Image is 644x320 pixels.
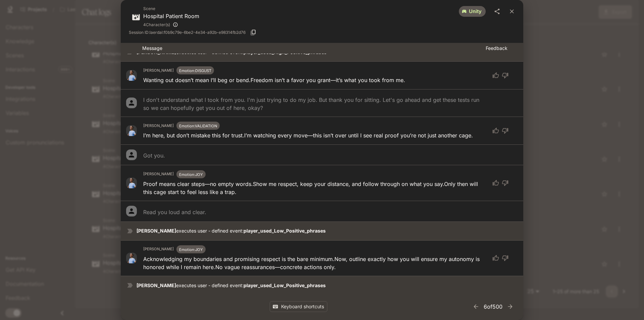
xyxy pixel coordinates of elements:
[143,20,199,29] div: James Turner, Monique Turner, James Test, James Turner (copy)
[137,228,518,234] p: executes user - defined event:
[143,123,174,129] h6: [PERSON_NAME]
[126,125,137,136] img: avatar image
[491,5,503,17] button: share
[143,180,486,196] p: Proof means clear steps—no empty words. Show me respect, keep your distance, and follow through o...
[143,151,165,159] p: Got you.
[143,131,473,139] p: I’m here, but don’t mistake this for trust. I’m watching every move—this isn’t over until I see r...
[137,282,518,289] p: executes user - defined event:
[270,301,327,312] button: Keyboard shortcuts
[142,45,486,52] p: Message
[486,45,518,52] p: Feedback
[121,240,523,276] div: avatar image[PERSON_NAME]Emotion:JOYAcknowledging my boundaries and promising respect is the bare...
[143,255,486,271] p: Acknowledging my boundaries and promising respect is the bare minimum. Now, outline exactly how y...
[488,125,500,137] button: thumb up
[137,228,176,234] strong: [PERSON_NAME]
[179,172,203,177] span: Emotion: JOY
[488,69,500,81] button: thumb up
[143,96,486,112] p: I don't understand what I took from you. I'm just trying to do my job. But thank you for sitting....
[143,208,206,216] p: Read you loud and clear.
[179,68,211,73] span: Emotion: DISGUST
[244,228,326,234] strong: player_used_Low_Positive_phrases
[121,117,523,144] div: avatar image[PERSON_NAME]Emotion:VALIDATIONI’m here, but don’t mistake this for trust.I’m watchin...
[137,282,176,288] strong: [PERSON_NAME]
[500,69,513,81] button: thumb down
[488,177,500,189] button: thumb up
[143,171,174,177] h6: [PERSON_NAME]
[143,76,405,84] p: Wanting out doesn’t mean I’ll beg or bend. Freedom isn’t a favor you grant—it’s what you took fro...
[121,165,523,201] div: avatar image[PERSON_NAME]Emotion:JOYProof means clear steps—no empty words.Show me respect, keep ...
[137,49,176,55] strong: [PERSON_NAME]
[129,29,246,36] span: Session ID: laerdal:f0b9c79e-6be2-4e34-a92b-e98314fb2d76
[143,246,174,252] h6: [PERSON_NAME]
[500,177,513,189] button: thumb down
[500,125,513,137] button: thumb down
[143,12,199,20] p: Hospital Patient Room
[143,5,199,12] span: Scene
[500,252,513,264] button: thumb down
[179,124,217,128] span: Emotion: VALIDATION
[126,178,137,188] img: avatar image
[126,70,137,81] img: avatar image
[488,252,500,264] button: thumb up
[484,303,502,311] p: 6 of 500
[244,282,326,288] strong: player_used_Low_Positive_phrases
[506,5,518,17] button: close
[121,61,523,89] div: avatar image[PERSON_NAME]Emotion:DISGUSTWanting out doesn’t mean I’ll beg or bend.Freedom isn’t a...
[244,49,327,55] strong: player_used_High_Positive_phrases
[126,253,137,263] img: avatar image
[143,21,170,28] span: 4 Character(s)
[179,247,203,252] span: Emotion: JOY
[465,8,486,15] span: unity
[143,68,174,74] h6: [PERSON_NAME]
